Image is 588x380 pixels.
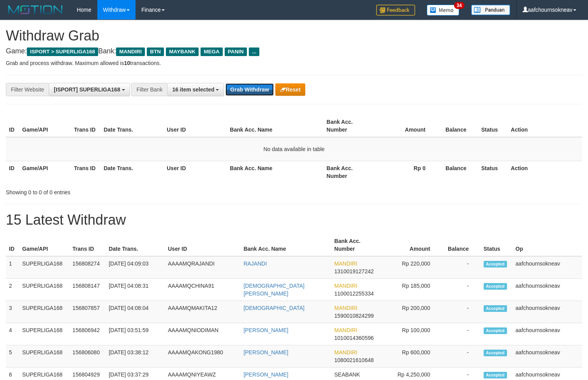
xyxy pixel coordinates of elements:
[167,83,224,96] button: 16 item selected
[442,345,481,368] td: -
[240,234,331,256] th: Bank Acc. Name
[6,256,19,279] td: 1
[427,5,459,16] img: Button%20Memo.svg
[334,327,357,333] span: MANDIRI
[324,161,375,183] th: Bank Acc. Number
[165,234,240,256] th: User ID
[508,161,582,183] th: Action
[512,234,582,256] th: Op
[334,260,357,267] span: MANDIRI
[243,305,305,311] a: [DEMOGRAPHIC_DATA]
[71,115,100,137] th: Trans ID
[384,345,442,368] td: Rp 600,000
[19,161,71,183] th: Game/API
[106,301,165,323] td: [DATE] 04:08:04
[106,345,165,368] td: [DATE] 03:38:12
[6,185,239,196] div: Showing 0 to 0 of 0 entries
[334,313,374,319] span: Copy 1590010824299 to clipboard
[384,256,442,279] td: Rp 220,000
[106,234,165,256] th: Date Trans.
[512,345,582,368] td: aafchournsokneav
[384,301,442,323] td: Rp 200,000
[334,268,374,274] span: Copy 1310019127242 to clipboard
[6,212,582,228] h1: 15 Latest Withdraw
[334,290,374,297] span: Copy 1100012255334 to clipboard
[243,260,267,267] a: RAJANDI
[512,323,582,345] td: aafchournsokneav
[165,279,240,301] td: AAAAMQCHINA91
[6,83,49,96] div: Filter Website
[106,256,165,279] td: [DATE] 04:09:03
[334,283,357,289] span: MANDIRI
[19,345,69,368] td: SUPERLIGA168
[478,161,508,183] th: Status
[100,115,164,137] th: Date Trans.
[484,372,507,378] span: Accepted
[6,47,582,55] h4: Game: Bank:
[437,161,478,183] th: Balance
[225,83,273,96] button: Grab Withdraw
[147,47,164,56] span: BTN
[19,256,69,279] td: SUPERLIGA168
[172,86,214,93] span: 16 item selected
[275,83,305,96] button: Reset
[375,161,437,183] th: Rp 0
[225,47,247,56] span: PANIN
[6,137,582,161] td: No data available in table
[334,305,357,311] span: MANDIRI
[165,301,240,323] td: AAAAMQMAKITA12
[164,161,227,183] th: User ID
[376,5,415,16] img: Feedback.jpg
[164,115,227,137] th: User ID
[116,47,145,56] span: MANDIRI
[6,115,19,137] th: ID
[6,234,19,256] th: ID
[478,115,508,137] th: Status
[69,234,106,256] th: Trans ID
[19,279,69,301] td: SUPERLIGA168
[471,5,510,15] img: panduan.png
[249,47,259,56] span: ...
[19,234,69,256] th: Game/API
[131,83,167,96] div: Filter Bank
[19,301,69,323] td: SUPERLIGA168
[243,283,305,297] a: [DEMOGRAPHIC_DATA][PERSON_NAME]
[166,47,199,56] span: MAYBANK
[512,256,582,279] td: aafchournsokneav
[6,28,582,44] h1: Withdraw Grab
[481,234,512,256] th: Status
[442,301,481,323] td: -
[54,86,120,93] span: [ISPORT] SUPERLIGA168
[512,301,582,323] td: aafchournsokneav
[6,161,19,183] th: ID
[165,323,240,345] td: AAAAMQNIODIMAN
[106,279,165,301] td: [DATE] 04:08:31
[334,371,360,378] span: SEABANK
[6,279,19,301] td: 2
[69,345,106,368] td: 156806080
[6,345,19,368] td: 5
[484,283,507,290] span: Accepted
[334,349,357,355] span: MANDIRI
[384,234,442,256] th: Amount
[508,115,582,137] th: Action
[512,279,582,301] td: aafchournsokneav
[69,323,106,345] td: 156806942
[484,261,507,267] span: Accepted
[243,327,288,333] a: [PERSON_NAME]
[49,83,130,96] button: [ISPORT] SUPERLIGA168
[243,371,288,378] a: [PERSON_NAME]
[375,115,437,137] th: Amount
[201,47,223,56] span: MEGA
[442,256,481,279] td: -
[324,115,375,137] th: Bank Acc. Number
[27,47,98,56] span: ISPORT > SUPERLIGA168
[19,115,71,137] th: Game/API
[442,323,481,345] td: -
[106,323,165,345] td: [DATE] 03:51:59
[69,279,106,301] td: 156808147
[227,115,323,137] th: Bank Acc. Name
[437,115,478,137] th: Balance
[331,234,384,256] th: Bank Acc. Number
[100,161,164,183] th: Date Trans.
